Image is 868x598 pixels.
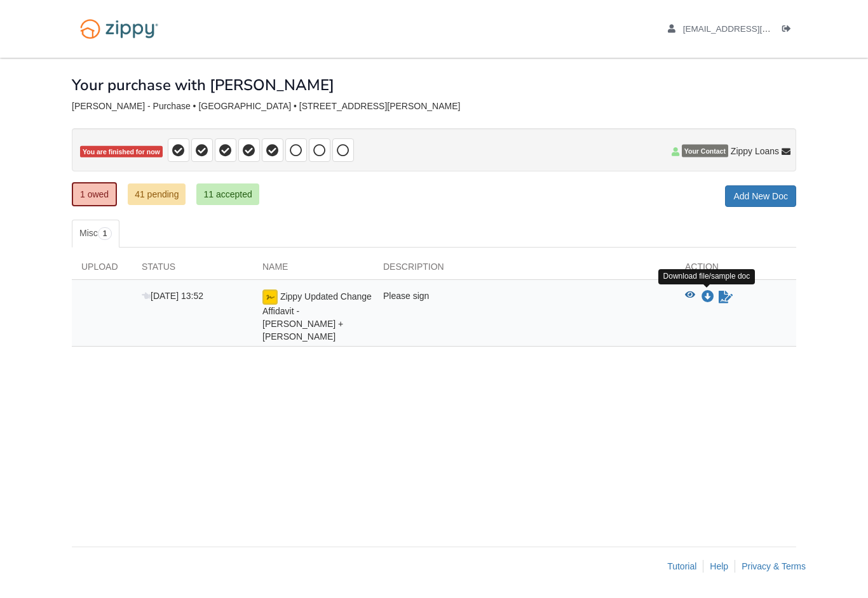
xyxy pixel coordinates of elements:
[72,182,117,206] a: 1 owed
[658,269,756,284] div: Download file/sample doc
[98,227,112,240] span: 1
[253,260,374,279] div: Name
[742,561,806,571] a: Privacy & Terms
[72,77,334,93] h1: Your purchase with [PERSON_NAME]
[80,146,163,158] span: You are finished for now
[675,260,796,279] div: Action
[685,291,695,303] button: View Zippy Updated Change Affidavit - Nathaniel Monteiro + Vicki Monteiro
[262,289,278,305] img: esign
[725,185,796,207] a: Add New Doc
[702,292,714,302] a: Download Zippy Updated Change Affidavit - Nathaniel Monteiro + Vicki Monteiro
[72,101,796,112] div: [PERSON_NAME] - Purchase • [GEOGRAPHIC_DATA] • [STREET_ADDRESS][PERSON_NAME]
[782,24,796,37] a: Log out
[196,183,259,205] a: 11 accepted
[374,260,675,279] div: Description
[132,260,253,279] div: Status
[72,260,132,279] div: Upload
[683,24,829,34] span: vicarooni9@yahoo.com
[717,289,734,305] a: Waiting for your co-borrower to e-sign
[72,13,166,45] img: Logo
[668,24,829,37] a: edit profile
[667,561,696,571] a: Tutorial
[128,183,186,205] a: 41 pending
[710,561,728,571] a: Help
[682,145,728,157] span: Your Contact
[142,291,203,301] span: [DATE] 13:52
[374,289,675,343] div: Please sign
[731,145,779,157] span: Zippy Loans
[72,220,119,248] a: Misc
[262,291,372,342] span: Zippy Updated Change Affidavit - [PERSON_NAME] + [PERSON_NAME]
